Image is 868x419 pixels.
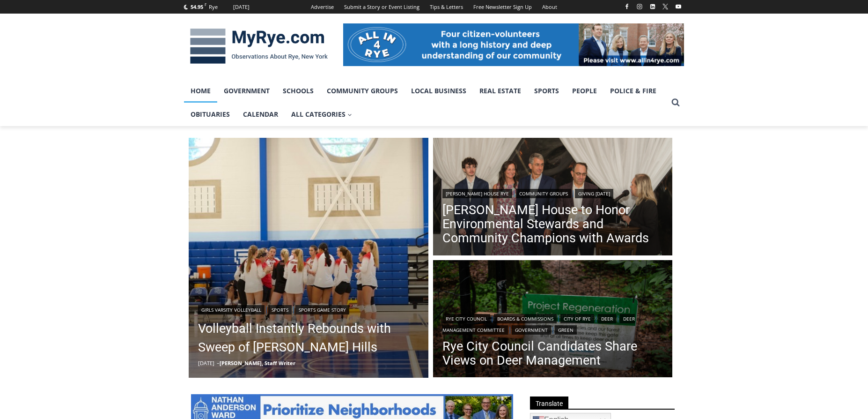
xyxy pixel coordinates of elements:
span: 54.95 [191,3,203,10]
a: Government [512,325,551,335]
a: [PERSON_NAME] House Rye [442,189,512,198]
a: Read More Volleyball Instantly Rebounds with Sweep of Byram Hills [189,138,428,378]
a: Read More Wainwright House to Honor Environmental Stewards and Community Champions with Awards [433,138,673,258]
a: Sports [268,305,292,314]
span: F [205,2,206,7]
a: City of Rye [560,314,594,323]
a: Government [217,79,276,103]
span: Translate [530,397,568,409]
a: X [660,1,671,12]
a: Community Groups [516,189,571,198]
nav: Primary Navigation [184,79,667,127]
div: Rye [209,3,218,11]
a: Local Business [405,79,473,103]
span: All Categories [291,109,352,120]
a: Boards & Commissions [494,314,557,323]
a: Sports [528,79,566,103]
a: Home [184,79,217,103]
a: [PERSON_NAME], Staff Writer [220,359,295,367]
img: (PHOTO: Ferdinand Coghlan (Rye High School Eagle Scout), Lisa Dominici (executive director, Rye Y... [433,138,673,258]
a: Rye City Council Candidates Share Views on Deer Management [442,339,663,367]
a: Police & Fire [603,79,663,103]
a: Real Estate [473,79,528,103]
a: [PERSON_NAME] House to Honor Environmental Stewards and Community Champions with Awards [442,203,663,245]
button: View Search Form [667,94,684,111]
div: | | [198,303,419,314]
a: Giving [DATE] [575,189,613,198]
a: Sports Game Story [295,305,349,314]
a: Calendar [236,103,285,126]
a: Girls Varsity Volleyball [198,305,265,314]
a: Community Groups [320,79,405,103]
div: | | [442,187,663,198]
div: | | | | | | [442,312,663,335]
a: Deer [598,314,616,323]
time: [DATE] [198,359,214,367]
a: Schools [276,79,320,103]
img: All in for Rye [343,23,684,66]
a: Read More Rye City Council Candidates Share Views on Deer Management [433,260,673,380]
a: Linkedin [647,1,658,12]
div: [DATE] [233,3,250,11]
a: Facebook [621,1,633,12]
a: All Categories [285,103,359,126]
a: Obituaries [184,103,236,126]
a: YouTube [673,1,684,12]
span: – [217,359,220,367]
a: Green [555,325,577,335]
img: MyRye.com [184,22,334,71]
a: People [566,79,603,103]
a: Rye City Council [442,314,490,323]
a: Volleyball Instantly Rebounds with Sweep of [PERSON_NAME] Hills [198,319,419,357]
a: Instagram [634,1,645,12]
img: (PHOTO: The Rye Nature Center maintains two fenced deer exclosure areas to keep deer out and allo... [433,260,673,380]
img: (PHOTO: The 2025 Rye Varsity Volleyball team from a 3-0 win vs. Port Chester on Saturday, Septemb... [189,138,428,378]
